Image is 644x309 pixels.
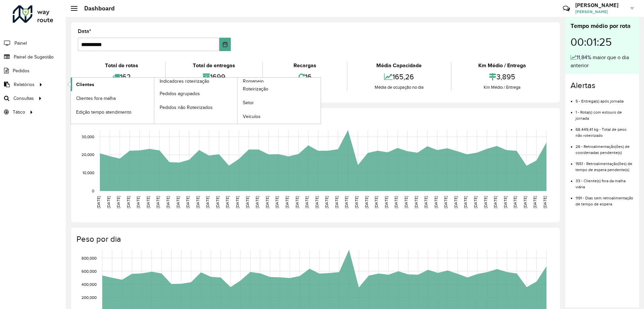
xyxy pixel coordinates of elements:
[82,134,94,139] text: 30,000
[576,156,634,173] li: 1551 - Retroalimentação(ões) de tempo de espera pendente(s)
[265,196,269,208] text: [DATE]
[349,84,449,91] div: Média de ocupação no dia
[453,70,551,84] div: 3,895
[71,78,237,124] a: Indicadores roteirização
[394,196,398,208] text: [DATE]
[473,196,478,208] text: [DATE]
[154,87,237,100] a: Pedidos agrupados
[176,196,180,208] text: [DATE]
[463,196,468,208] text: [DATE]
[237,82,321,96] a: Roteirização
[513,196,517,208] text: [DATE]
[82,269,97,273] text: 600,000
[576,93,634,104] li: 5 - Entrega(s) após jornada
[14,53,54,61] span: Painel de Sugestão
[483,196,488,208] text: [DATE]
[344,196,348,208] text: [DATE]
[167,70,260,84] div: 1699
[116,196,120,208] text: [DATE]
[160,78,209,85] span: Indicadores roteirização
[196,196,200,208] text: [DATE]
[77,5,115,12] h2: Dashboard
[576,190,634,207] li: 1191 - Dias sem retroalimentação de tempo de espera
[453,196,458,208] text: [DATE]
[571,22,634,31] div: Tempo médio por rota
[243,113,261,120] span: Veículos
[305,196,309,208] text: [DATE]
[265,62,345,70] div: Recargas
[154,78,321,124] a: Romaneio
[571,31,634,53] div: 00:01:25
[78,27,91,35] label: Data
[349,62,449,70] div: Média Capacidade
[571,53,634,70] div: 11,84% maior que o dia anterior
[533,196,537,208] text: [DATE]
[126,196,130,208] text: [DATE]
[14,40,27,47] span: Painel
[14,81,35,88] span: Relatórios
[285,196,289,208] text: [DATE]
[237,110,321,123] a: Veículos
[243,85,268,92] span: Roteirização
[82,282,97,286] text: 400,000
[92,189,94,193] text: 0
[493,196,497,208] text: [DATE]
[575,2,626,8] h3: [PERSON_NAME]
[71,78,154,91] a: Clientes
[13,109,25,116] span: Tático
[315,196,319,208] text: [DATE]
[275,196,279,208] text: [DATE]
[215,196,220,208] text: [DATE]
[265,70,345,84] div: 16
[334,196,339,208] text: [DATE]
[136,196,140,208] text: [DATE]
[576,139,634,156] li: 26 - Retroalimentação(ões) de coordenadas pendente(s)
[575,9,626,15] span: [PERSON_NAME]
[71,91,154,105] a: Clientes fora malha
[82,256,97,260] text: 800,000
[453,62,551,70] div: Km Médio / Entrega
[243,78,264,85] span: Romaneio
[76,81,94,88] span: Clientes
[79,70,163,84] div: 162
[219,38,231,51] button: Choose Date
[76,95,116,102] span: Clientes fora malha
[503,196,507,208] text: [DATE]
[167,62,260,70] div: Total de entregas
[225,196,229,208] text: [DATE]
[71,105,154,119] a: Edição tempo atendimento
[349,70,449,84] div: 165,26
[543,196,547,208] text: [DATE]
[443,196,448,208] text: [DATE]
[453,84,551,91] div: Km Médio / Entrega
[255,196,259,208] text: [DATE]
[243,99,254,106] span: Setor
[82,153,94,157] text: 20,000
[364,196,369,208] text: [DATE]
[82,295,97,300] text: 200,000
[76,109,131,116] span: Edição tempo atendimento
[13,67,30,74] span: Pedidos
[13,95,34,102] span: Consultas
[245,196,250,208] text: [DATE]
[205,196,210,208] text: [DATE]
[106,196,111,208] text: [DATE]
[576,173,634,190] li: 33 - Cliente(s) fora da malha viária
[79,62,163,70] div: Total de rotas
[83,170,94,175] text: 10,000
[374,196,378,208] text: [DATE]
[160,90,200,97] span: Pedidos agrupados
[154,101,237,114] a: Pedidos não Roteirizados
[295,196,299,208] text: [DATE]
[571,81,634,90] h4: Alertas
[354,196,359,208] text: [DATE]
[237,96,321,110] a: Setor
[76,234,553,244] h4: Peso por dia
[160,104,213,111] span: Pedidos não Roteirizados
[166,196,170,208] text: [DATE]
[324,196,329,208] text: [DATE]
[404,196,408,208] text: [DATE]
[384,196,388,208] text: [DATE]
[146,196,150,208] text: [DATE]
[434,196,438,208] text: [DATE]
